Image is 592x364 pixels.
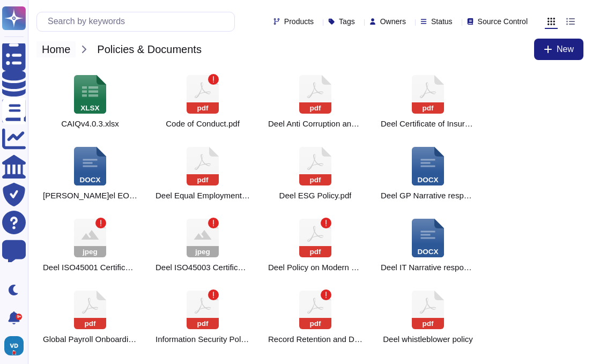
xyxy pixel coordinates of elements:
[268,263,362,272] span: Deel Policy on Modern Slavery and Human Trafficking.pdf
[166,119,240,129] span: Code of Conduct.pdf
[156,335,250,344] span: Information Security Policy.pdf
[534,39,583,60] button: New
[381,263,475,272] span: Draft Deel IT | RFP Response.docx
[279,191,352,200] span: Deel ESG Policy.pdf
[380,18,406,25] span: Owners
[36,41,76,57] span: Home
[478,18,528,25] span: Source Control
[2,334,31,358] button: user
[381,119,475,129] span: Deel Certificate of Insurance (COI).pdf
[92,41,207,57] span: Policies & Documents
[557,45,574,54] span: New
[156,191,250,200] span: Deel Equal Employment Opportunity & Prohibition and Prevention of Discrimination, Harassment and ...
[383,335,473,344] span: Whistleblower Policy _ Deel Knowledge Base.pdf
[156,263,250,272] span: Deel ISO45003 Certificate.jpeg
[339,18,355,25] span: Tags
[43,191,137,200] span: Deel EOR Narrative response - Draft.docx
[431,18,453,25] span: Status
[43,335,137,344] span: Global Payroll Onboarding Playbook.pdf
[43,263,137,272] span: Deel ISO45001 Certificate.jpeg
[42,12,234,31] input: Search by keywords
[268,335,362,344] span: Record Retention and Disposal Policy.pdf
[16,314,22,320] div: 9+
[61,119,119,129] span: CAIQv4.0.3.xlsx
[381,191,475,200] span: Deel GP Narrative response - Draft.docx
[268,119,362,129] span: Deel Anti Corruption and Bribery policy.pdf
[284,18,314,25] span: Products
[4,336,24,355] img: user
